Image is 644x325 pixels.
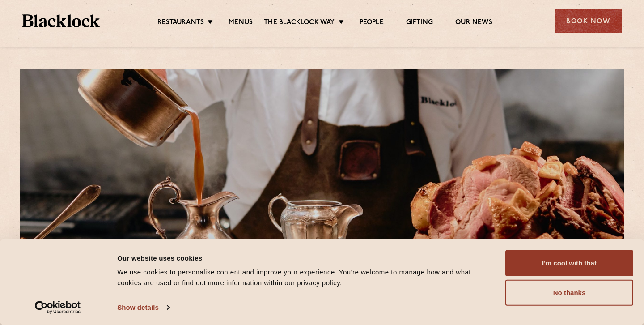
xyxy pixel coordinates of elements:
[455,18,492,28] a: Our News
[505,280,633,306] button: No thanks
[22,14,100,27] img: BL_Textured_Logo-footer-cropped.svg
[360,18,384,28] a: People
[229,18,253,28] a: Menus
[117,267,495,288] div: We use cookies to personalise content and improve your experience. You're welcome to manage how a...
[157,18,204,28] a: Restaurants
[555,9,622,33] div: Book Now
[117,252,495,263] div: Our website uses cookies
[117,301,169,314] a: Show details
[505,250,633,276] button: I'm cool with that
[264,18,335,28] a: The Blacklock Way
[19,301,97,314] a: Usercentrics Cookiebot - opens in a new window
[406,18,433,28] a: Gifting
